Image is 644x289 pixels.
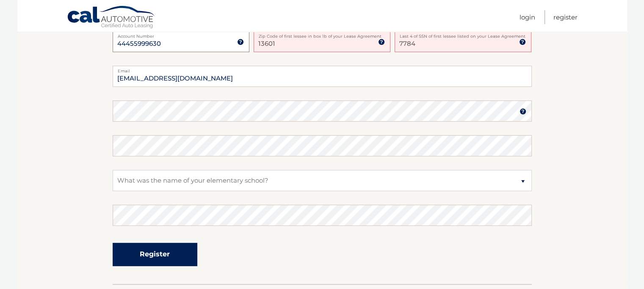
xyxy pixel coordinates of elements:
img: tooltip.svg [519,39,526,45]
label: Last 4 of SSN of first lessee listed on your Lease Agreement [395,31,531,38]
label: Zip Code of first lessee in box 1b of your Lease Agreement [254,31,390,38]
a: Login [520,10,535,24]
input: Account Number [113,31,249,52]
a: Register [553,10,578,24]
input: Email [113,66,532,87]
button: Register [113,243,197,266]
label: Account Number [113,31,249,38]
input: SSN or EIN (last 4 digits only) [395,31,531,52]
a: Cal Automotive [67,6,156,30]
img: tooltip.svg [520,108,526,115]
img: tooltip.svg [237,39,244,45]
img: tooltip.svg [378,39,385,45]
label: Email [113,66,532,72]
input: Zip Code [254,31,390,52]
